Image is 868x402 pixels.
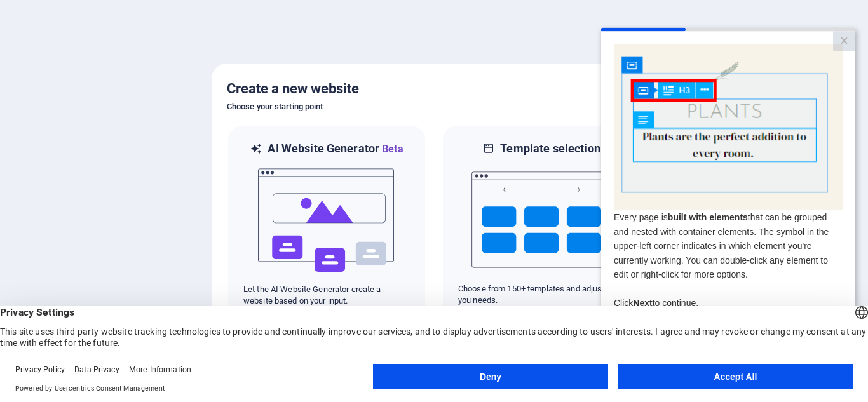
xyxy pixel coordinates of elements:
h6: Choose your starting point [227,99,641,114]
span: Beta [379,143,403,155]
a: Next [200,307,241,330]
h6: AI Website Generator [268,141,403,157]
div: AI Website GeneratorBetaaiLet the AI Website Generator create a website based on your input. [227,124,426,323]
div: Template selectionChoose from 150+ templates and adjust it to you needs. [442,124,641,323]
h6: Template selection [500,141,600,156]
img: ai [257,157,397,284]
strong: built with elements [67,184,147,194]
span: to continue. [51,270,97,280]
span: Click [13,270,32,280]
h5: Create a new website [227,79,641,99]
p: Choose from 150+ templates and adjust it to you needs. [458,283,625,306]
p: Let the AI Website Generator create a website based on your input. [243,284,410,307]
span: Next [32,270,51,280]
span: Every page is that can be grouped and nested with container elements. The symbol in the upper-lef... [13,184,227,251]
a: Close modal [232,4,254,23]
